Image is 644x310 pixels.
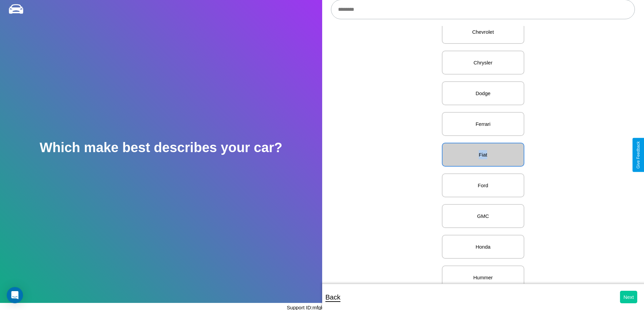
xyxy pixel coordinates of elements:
p: Honda [449,242,517,251]
p: Dodge [449,89,517,98]
p: Chrysler [449,58,517,67]
button: Next [620,291,637,303]
p: Ferrari [449,119,517,129]
p: Back [326,291,340,303]
div: Give Feedback [636,141,641,169]
p: Fiat [449,150,517,159]
p: GMC [449,212,517,221]
p: Chevrolet [449,27,517,36]
div: Open Intercom Messenger [7,287,23,303]
p: Hummer [449,273,517,282]
p: Ford [449,181,517,190]
h2: Which make best describes your car? [40,140,282,155]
